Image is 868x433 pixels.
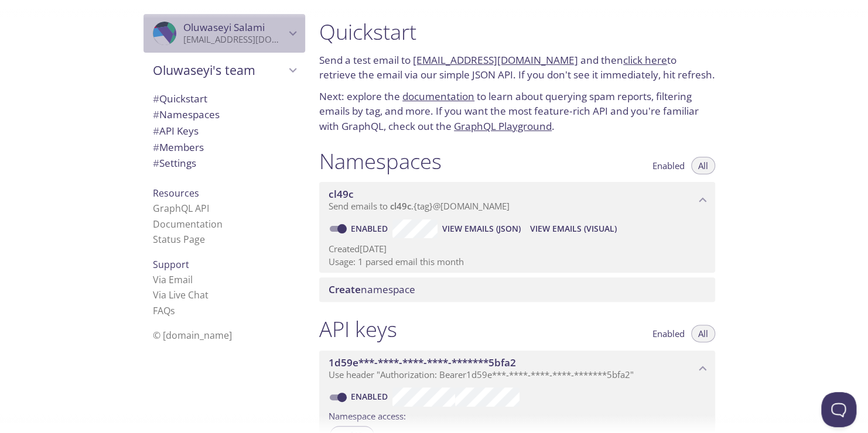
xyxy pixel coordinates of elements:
div: Namespaces [143,106,305,123]
span: Quickstart [153,92,207,105]
button: Enabled [645,157,692,174]
a: Documentation [153,218,223,231]
div: Members [143,139,305,156]
div: Oluwaseyi Salami [143,14,305,53]
a: GraphQL API [153,202,209,215]
span: namespace [329,283,415,296]
span: API Keys [153,124,199,138]
span: Create [329,283,361,296]
span: Members [153,140,204,154]
div: Oluwaseyi's team [143,55,305,85]
p: Next: explore the to learn about querying spam reports, filtering emails by tag, and more. If you... [319,89,715,134]
span: cl49c [329,187,354,201]
span: © [DOMAIN_NAME] [153,329,232,342]
h1: API keys [319,316,397,342]
span: s [170,304,175,317]
span: cl49c [390,200,411,212]
div: Create namespace [319,277,715,302]
a: click here [623,53,667,67]
a: Enabled [349,223,392,234]
a: Via Email [153,273,193,286]
a: Enabled [349,391,392,402]
a: GraphQL Playground [454,119,552,133]
span: Oluwaseyi's team [153,62,285,78]
label: Namespace access: [329,407,406,424]
span: Namespaces [153,108,220,121]
iframe: Help Scout Beacon - Open [821,392,856,427]
div: Team Settings [143,155,305,171]
button: View Emails (JSON) [438,219,525,238]
span: # [153,140,159,154]
span: Resources [153,187,199,200]
span: Support [153,258,189,271]
a: Status Page [153,233,205,246]
span: # [153,108,159,121]
h1: Namespaces [319,148,442,174]
div: cl49c namespace [319,182,715,218]
p: Send a test email to and then to retrieve the email via our simple JSON API. If you don't see it ... [319,53,715,83]
div: API Keys [143,123,305,139]
p: Usage: 1 parsed email this month [329,256,706,268]
span: # [153,124,159,138]
h1: Quickstart [319,19,715,45]
div: Quickstart [143,91,305,107]
button: View Emails (Visual) [525,219,621,238]
span: Settings [153,156,196,170]
a: Via Live Chat [153,288,209,301]
p: [EMAIL_ADDRESS][DOMAIN_NAME] [183,34,285,46]
a: FAQ [153,304,175,317]
a: documentation [402,90,474,103]
span: View Emails (JSON) [442,222,521,236]
span: # [153,156,159,170]
button: All [691,325,715,342]
span: # [153,92,159,105]
button: All [691,157,715,174]
a: [EMAIL_ADDRESS][DOMAIN_NAME] [413,53,578,67]
span: Send emails to . {tag} @[DOMAIN_NAME] [329,200,510,212]
button: Enabled [645,325,692,342]
span: View Emails (Visual) [530,222,617,236]
p: Created [DATE] [329,243,706,255]
span: Oluwaseyi Salami [183,20,265,34]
